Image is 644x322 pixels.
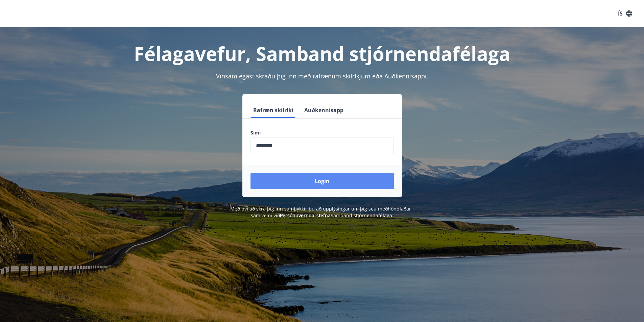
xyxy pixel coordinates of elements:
[216,72,428,80] span: Vinsamlegast skráðu þig inn með rafrænum skilríkjum eða Auðkennisappi.
[251,173,394,189] button: Login
[280,212,331,219] a: Persónuverndarstefna
[251,102,296,118] button: Rafræn skilríki
[302,102,346,118] button: Auðkennisapp
[614,7,636,20] button: ÍS
[87,41,557,66] h1: Félagavefur, Samband stjórnendafélaga
[251,129,394,136] label: Sími
[230,205,414,219] span: Með því að skrá þig inn samþykkir þú að upplýsingar um þig séu meðhöndlaðar í samræmi við Samband...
